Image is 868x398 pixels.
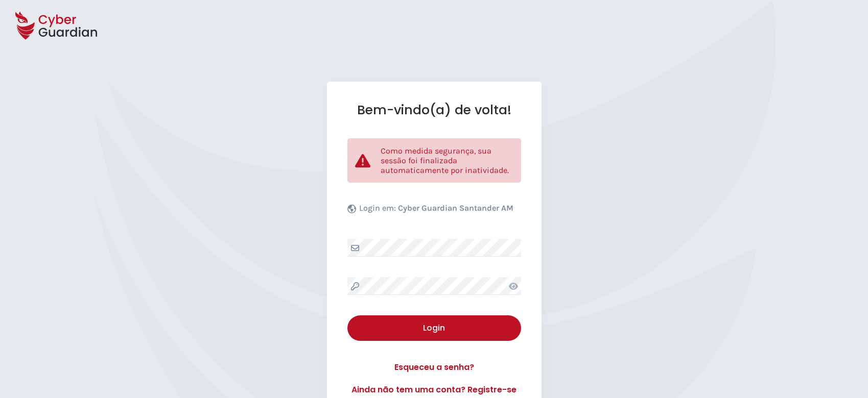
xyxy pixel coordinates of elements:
[347,102,521,118] h1: Bem-vindo(a) de volta!
[347,384,521,396] a: Ainda não tem uma conta? Registre-se
[347,361,521,374] a: Esqueceu a senha?
[347,315,521,341] button: Login
[359,203,513,218] p: Login em:
[355,322,513,334] div: Login
[381,146,513,175] p: Como medida segurança, sua sessão foi finalizada automaticamente por inatividade.
[398,203,513,213] b: Cyber Guardian Santander AM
